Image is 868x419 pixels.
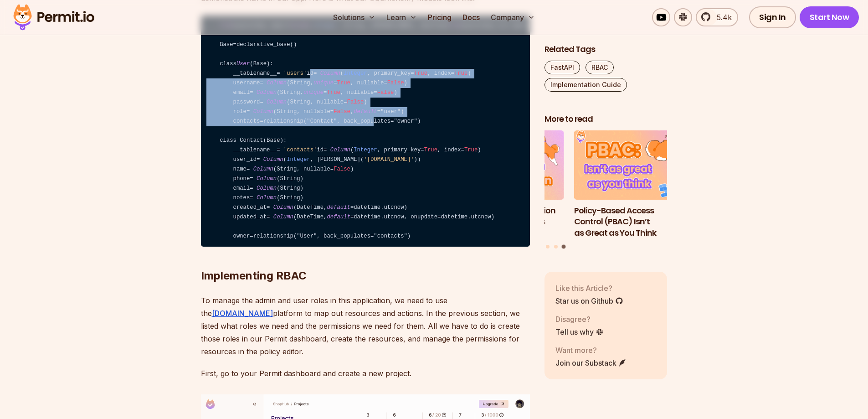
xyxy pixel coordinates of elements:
a: [DOMAIN_NAME] [212,309,273,318]
span: = [411,70,414,77]
a: Pricing [424,8,455,26]
span: = [350,214,354,220]
div: Posts [544,130,668,250]
h2: More to read [544,114,668,125]
a: Docs [459,8,483,26]
span: Column [273,204,293,211]
span: = [461,147,464,153]
span: Column [253,166,273,172]
h2: Implementing RBAC [201,232,530,283]
span: '[DOMAIN_NAME]' [364,156,414,163]
span: = [330,166,334,172]
a: RBAC [586,61,614,74]
span: Column [253,109,273,115]
a: Tell us why [555,326,604,337]
h2: Related Tags [544,44,668,55]
span: Integer [354,147,377,153]
span: Column [263,156,283,163]
span: Column [320,70,340,77]
span: = [377,109,380,115]
span: unique [313,80,334,86]
span: Column [257,185,277,191]
span: = [250,195,253,201]
span: Column [257,195,277,201]
span: = [437,214,441,220]
p: Disagree? [555,313,604,324]
span: = [277,147,280,153]
button: Go to slide 3 [562,244,566,248]
span: False [387,80,404,86]
span: False [377,89,394,96]
span: 'contacts' [283,147,317,153]
span: True [464,147,478,153]
span: = [350,204,354,211]
span: = [277,70,280,77]
h3: Policy-Based Access Control (PBAC) Isn’t as Great as You Think [574,205,697,238]
button: Solutions [329,8,379,26]
img: Policy-Based Access Control (PBAC) Isn’t as Great as You Think [574,130,697,200]
span: User [236,61,250,67]
a: Star us on Github [555,295,623,306]
button: Go to slide 1 [546,244,550,248]
span: Integer [287,156,310,163]
span: = [267,204,270,211]
span: True [337,80,350,86]
span: = [260,99,263,105]
span: False [334,109,350,115]
span: = [250,233,253,239]
span: = [260,80,263,86]
button: Company [487,8,539,26]
span: Column [257,89,277,96]
span: default [327,214,350,220]
span: True [454,70,467,77]
span: = [260,118,263,124]
span: False [347,99,364,105]
h3: Implementing Authentication and Authorization in Next.js [441,205,564,228]
span: = [233,41,236,48]
span: unique [303,89,324,96]
span: = [247,109,250,115]
span: = [250,176,253,182]
li: 2 of 3 [441,130,564,239]
a: 5.4k [696,8,738,26]
span: True [327,89,340,96]
span: default [354,109,377,115]
p: Like this Article? [555,282,623,293]
a: FastAPI [544,61,580,74]
span: default [327,204,350,211]
span: Integer [344,70,367,77]
p: First, go to your Permit dashboard and create a new project. [201,367,530,380]
span: = [370,233,374,239]
span: = [334,80,337,86]
li: 3 of 3 [574,130,697,239]
span: True [414,70,427,77]
span: = [247,166,250,172]
span: Column [267,80,287,86]
button: Learn [383,8,421,26]
img: Implementing Authentication and Authorization in Next.js [441,130,564,200]
span: Column [330,147,350,153]
span: 'users' [283,70,307,77]
button: Go to slide 2 [554,244,558,248]
span: True [424,147,437,153]
span: = [257,156,260,163]
span: = [421,147,424,153]
span: = [374,89,377,96]
a: Policy-Based Access Control (PBAC) Isn’t as Great as You ThinkPolicy-Based Access Control (PBAC) ... [574,130,697,239]
span: 5.4k [711,12,732,23]
span: = [250,89,253,96]
span: = [384,80,387,86]
a: Sign In [749,6,796,28]
span: = [330,109,334,115]
span: Column [273,214,293,220]
span: Column [257,176,277,182]
p: Want more? [555,344,627,355]
span: Column [267,99,287,105]
span: = [324,147,327,153]
span: = [267,214,270,220]
span: = [250,185,253,191]
img: Permit logo [9,2,98,33]
a: Start Now [800,6,859,28]
span: False [334,166,350,172]
span: = [451,70,454,77]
